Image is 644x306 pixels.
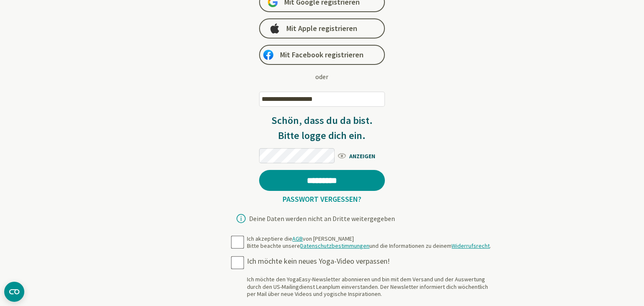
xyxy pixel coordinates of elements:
a: Passwort vergessen? [279,194,365,204]
a: AGB [292,235,303,242]
button: CMP-Widget öffnen [4,282,24,302]
span: ANZEIGEN [337,150,385,161]
div: Ich akzeptiere die von [PERSON_NAME] Bitte beachte unsere und die Informationen zu deinem . [247,235,491,250]
h3: Schön, dass du da bist. Bitte logge dich ein. [259,113,385,143]
a: Widerrufsrecht [452,242,490,249]
div: oder [315,72,328,82]
span: Mit Facebook registrieren [280,50,364,60]
span: Mit Apple registrieren [286,23,357,33]
a: Mit Facebook registrieren [259,45,385,65]
a: Mit Apple registrieren [259,18,385,39]
div: Ich möchte kein neues Yoga-Video verpassen! [247,257,494,266]
a: Datenschutzbestimmungen [300,242,369,249]
div: Deine Daten werden nicht an Dritte weitergegeben [249,215,395,222]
